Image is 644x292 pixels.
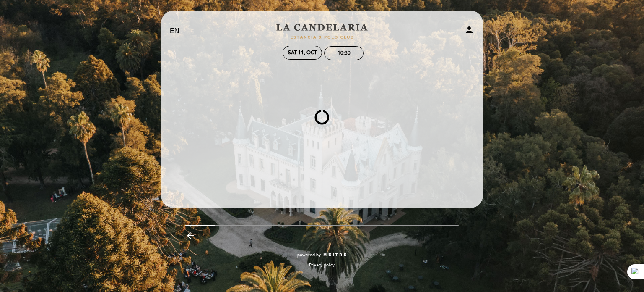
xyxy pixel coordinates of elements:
[270,20,374,43] a: LA CANDELARIA
[323,253,347,257] img: MEITRE
[338,50,351,56] div: 10:30
[297,252,321,258] span: powered by
[464,25,474,35] i: person
[297,252,347,258] a: powered by
[309,262,335,268] a: Privacy policy
[288,50,317,56] div: Sat 11, Oct
[464,25,474,38] button: person
[185,231,195,241] i: arrow_backward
